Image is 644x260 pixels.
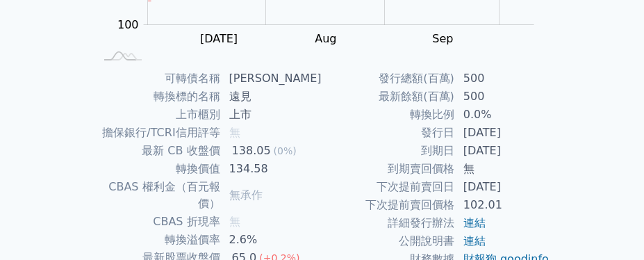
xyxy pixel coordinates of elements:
[455,160,550,178] td: 無
[455,106,550,124] td: 0.0%
[221,88,322,106] td: 遠見
[274,145,297,156] span: (0%)
[117,18,139,31] tspan: 100
[229,126,240,139] span: 無
[94,231,221,249] td: 轉換溢價率
[94,160,221,178] td: 轉換價值
[229,215,240,228] span: 無
[94,213,221,231] td: CBAS 折現率
[455,178,550,196] td: [DATE]
[221,231,322,249] td: 2.6%
[322,178,455,196] td: 下次提前賣回日
[221,70,322,88] td: [PERSON_NAME]
[94,88,221,106] td: 轉換標的名稱
[322,88,455,106] td: 最新餘額(百萬)
[322,232,455,250] td: 公開說明書
[463,234,486,247] a: 連結
[229,143,274,159] div: 138.05
[322,70,455,88] td: 發行總額(百萬)
[94,106,221,124] td: 上市櫃別
[322,214,455,232] td: 詳細發行辦法
[455,88,550,106] td: 500
[221,106,322,124] td: 上市
[315,32,336,45] tspan: Aug
[94,70,221,88] td: 可轉債名稱
[463,216,486,229] a: 連結
[94,124,221,142] td: 擔保銀行/TCRI信用評等
[455,124,550,142] td: [DATE]
[455,196,550,214] td: 102.01
[322,124,455,142] td: 發行日
[322,196,455,214] td: 下次提前賣回價格
[322,106,455,124] td: 轉換比例
[221,160,322,178] td: 134.58
[229,188,263,202] span: 無承作
[432,32,453,45] tspan: Sep
[455,142,550,160] td: [DATE]
[455,70,550,88] td: 500
[94,178,221,213] td: CBAS 權利金（百元報價）
[322,142,455,160] td: 到期日
[94,142,221,160] td: 最新 CB 收盤價
[322,160,455,178] td: 到期賣回價格
[200,32,238,45] tspan: [DATE]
